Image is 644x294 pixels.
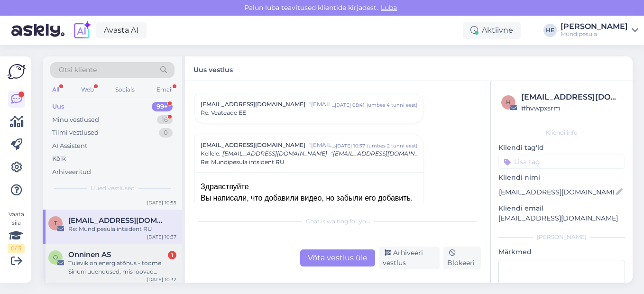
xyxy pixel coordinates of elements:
span: t [54,220,57,227]
div: Kliendi info [498,129,625,137]
span: h [506,99,511,106]
span: [EMAIL_ADDRESS][DOMAIN_NAME] [201,141,305,149]
div: 16 [157,115,173,125]
div: 1 [168,251,176,259]
div: Arhiveeri vestlus [379,247,440,269]
p: Kliendi nimi [498,173,625,183]
span: Re: Veateade EE [201,109,246,117]
input: Lisa nimi [499,187,614,197]
span: Здравствуйте [201,183,249,191]
div: Chat is waiting for you [194,217,481,226]
div: ( umbes 4 tunni eest ) [367,101,417,109]
label: Uus vestlus [193,62,233,75]
div: 99+ [152,102,173,111]
div: AI Assistent [52,141,87,151]
span: [EMAIL_ADDRESS][DOMAIN_NAME] [201,100,305,109]
span: [EMAIL_ADDRESS][DOMAIN_NAME] [222,150,327,157]
img: explore-ai [72,20,92,40]
input: Lisa tag [498,155,625,169]
div: All [50,83,61,96]
span: Uued vestlused [91,184,135,193]
div: Tiimi vestlused [52,128,99,138]
div: Mündipesula [561,30,628,38]
div: ( umbes 2 tunni eest ) [367,142,417,149]
a: Avasta AI [96,22,147,38]
div: Aktiivne [463,22,521,39]
div: [DATE] 08:41 [335,101,365,109]
span: "[EMAIL_ADDRESS][DOMAIN_NAME]" [309,141,336,149]
span: Otsi kliente [59,65,97,75]
div: HE [543,24,557,37]
div: Re: Mundipesula intsident RU [68,225,176,233]
div: Arhiveeritud [52,167,91,177]
span: Kellele : [201,150,221,157]
div: [DATE] 10:37 [147,233,176,240]
p: Kliendi email [498,203,625,213]
a: [PERSON_NAME]Mündipesula [561,23,638,38]
span: O [53,254,58,261]
div: Socials [113,83,137,96]
div: 0 / 3 [8,244,25,253]
img: Askly Logo [8,64,26,79]
div: Võta vestlus üle [300,249,375,266]
div: [DATE] 10:55 [147,199,176,206]
div: Minu vestlused [52,115,99,125]
div: Uus [52,102,64,111]
p: [EMAIL_ADDRESS][DOMAIN_NAME] [498,213,625,223]
p: Kliendi tag'id [498,143,625,153]
span: tugi@myndipesula.eu [68,216,167,225]
div: Web [79,83,96,96]
span: Luba [378,3,400,12]
div: [EMAIL_ADDRESS][DOMAIN_NAME] [521,92,622,103]
p: Märkmed [498,247,625,257]
span: Re: Mundipesula intsident RU [201,158,285,166]
div: [DATE] 10:37 [336,142,365,149]
div: Email [155,83,175,96]
div: Tulevik on energiatõhus - toome Sinuni uuendused, mis loovad väärtust [PERSON_NAME]! [68,259,176,276]
span: "[EMAIL_ADDRESS][DOMAIN_NAME]" [331,150,440,157]
span: Вы написали, что добавили видео, но забыли его добавить. Не могли бы вы также отправить его нам и... [201,194,413,225]
div: # hvwpxsrm [521,103,622,113]
div: [PERSON_NAME] [498,233,625,241]
div: Kõik [52,154,66,164]
span: "[EMAIL_ADDRESS][DOMAIN_NAME]" [309,100,335,109]
span: Onninen AS [68,250,111,259]
div: Vaata siia [8,210,25,253]
div: [PERSON_NAME] [561,23,628,30]
div: [DATE] 10:32 [147,276,176,283]
div: 0 [159,128,173,138]
div: Blokeeri [443,247,481,269]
